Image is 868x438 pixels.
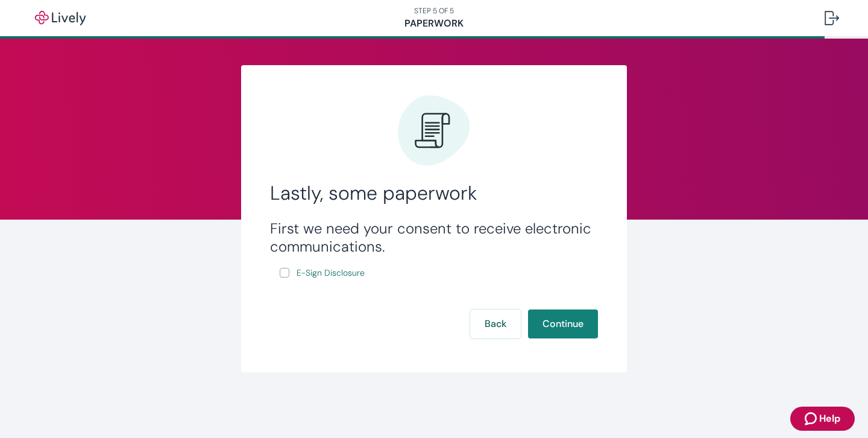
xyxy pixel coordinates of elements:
button: Zendesk support iconHelp [790,407,855,431]
img: Lively [27,11,94,25]
h2: Lastly, some paperwork [270,181,598,205]
svg: Zendesk support icon [805,411,819,426]
button: Log out [815,4,849,33]
span: E-Sign Disclosure [297,267,365,279]
button: Back [470,309,521,338]
h3: First we need your consent to receive electronic communications. [270,220,598,256]
button: Continue [528,309,598,338]
span: Help [819,411,840,426]
a: e-sign disclosure document [294,265,367,281]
